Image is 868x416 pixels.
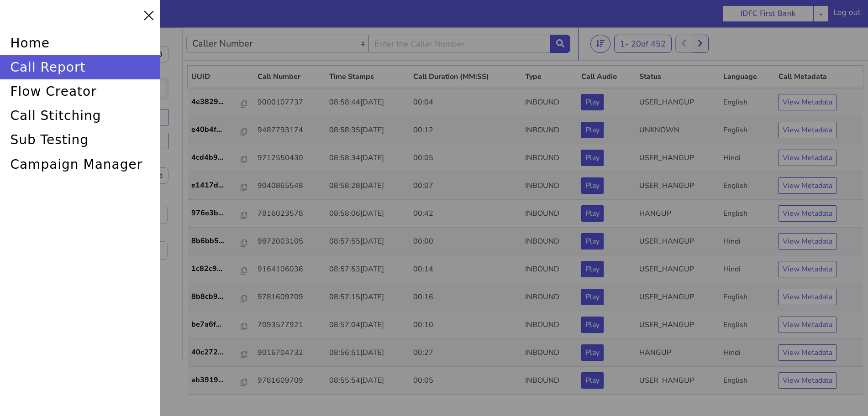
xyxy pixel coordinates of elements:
[14,320,91,333] label: Miscellaneous
[326,312,410,339] td: 08:56:51[DATE]
[99,19,168,35] input: End time:
[91,105,169,122] button: Sub Testing Calls
[636,228,720,256] td: USER_HANGUP
[65,82,117,98] button: Reported
[254,339,326,367] td: 9781609709
[521,117,578,145] td: INBOUND
[14,140,82,156] select: Status
[191,264,242,275] p: 8b8cb9...
[188,38,254,61] th: UUID
[521,339,578,367] td: INBOUND
[581,206,604,222] button: Play
[636,284,720,312] td: USER_HANGUP
[14,270,91,283] label: UX
[636,339,720,367] td: USER_HANGUP
[254,172,326,200] td: 7816023578
[15,200,48,211] label: End State
[521,256,578,284] td: INBOUND
[91,287,168,300] label: Intent
[521,228,578,256] td: INBOUND
[720,172,775,200] td: English
[521,312,578,339] td: INBOUND
[254,228,326,256] td: 9164106036
[779,317,836,333] button: View Metadata
[191,180,242,191] p: 976e3b...
[191,97,242,108] p: e40b4f...
[779,67,836,83] button: View Metadata
[779,178,836,194] button: View Metadata
[410,312,522,339] td: 00:27
[326,61,410,89] td: 08:58:44[DATE]
[636,38,720,61] th: Status
[779,94,836,111] button: View Metadata
[410,228,522,256] td: 00:14
[14,5,84,38] label: Start time:
[521,61,578,89] td: INBOUND
[254,200,326,228] td: 9872003105
[254,312,326,339] td: 9016704732
[631,11,666,22] span: 20 of 452
[326,117,410,145] td: 08:58:34[DATE]
[720,117,775,145] td: Hindi
[410,89,522,117] td: 00:12
[14,130,82,156] label: Status
[326,89,410,117] td: 08:58:35[DATE]
[117,82,168,98] button: Resolved
[191,264,251,275] a: 8b8cb9...
[326,367,410,395] td: 08:55:49[DATE]
[578,38,636,61] th: Call Audio
[779,150,836,166] button: View Metadata
[191,152,251,163] a: e1417d...
[191,291,251,302] a: be7a6f...
[636,172,720,200] td: HANGUP
[581,122,604,139] button: Play
[636,367,720,395] td: HANGUP
[581,178,604,194] button: Play
[254,89,326,117] td: 9487793174
[191,291,242,302] p: be7a6f...
[326,228,410,256] td: 08:57:53[DATE]
[521,367,578,395] td: INBOUND
[14,254,91,267] label: Quick Report
[581,261,604,278] button: Play
[191,125,251,135] a: 4cd4b9...
[191,208,251,219] a: 8b6bb5...
[191,152,242,163] p: e1417d...
[87,130,168,156] label: Language Code
[779,261,836,278] button: View Metadata
[14,242,168,334] label: Errors
[779,206,836,222] button: View Metadata
[254,367,326,395] td: 7816023578
[779,234,836,250] button: View Metadata
[15,165,59,176] label: Flow Version
[521,284,578,312] td: INBOUND
[521,145,578,172] td: INBOUND
[191,97,251,108] a: e40b4f...
[191,347,251,358] a: ab3919...
[41,354,92,370] button: Apply Filters
[191,236,251,247] a: 1c82c9...
[720,200,775,228] td: Hindi
[636,200,720,228] td: USER_HANGUP
[254,38,326,61] th: Call Number
[326,172,410,200] td: 08:58:06[DATE]
[410,200,522,228] td: 00:00
[326,38,410,61] th: Time Stamps
[191,125,242,135] p: 4cd4b9...
[779,289,836,306] button: View Metadata
[410,284,522,312] td: 00:10
[581,345,604,361] button: Play
[326,145,410,172] td: 08:58:28[DATE]
[14,303,91,316] label: Entity
[14,105,92,122] button: Live Calls
[720,145,775,172] td: English
[254,145,326,172] td: 9040865548
[614,7,672,26] button: 1- 20of 452
[368,7,551,26] input: Enter the Caller Number
[410,367,522,395] td: 00:38
[636,145,720,172] td: USER_HANGUP
[581,150,604,166] button: Play
[779,345,836,361] button: View Metadata
[410,145,522,172] td: 00:07
[87,140,168,156] select: Language Code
